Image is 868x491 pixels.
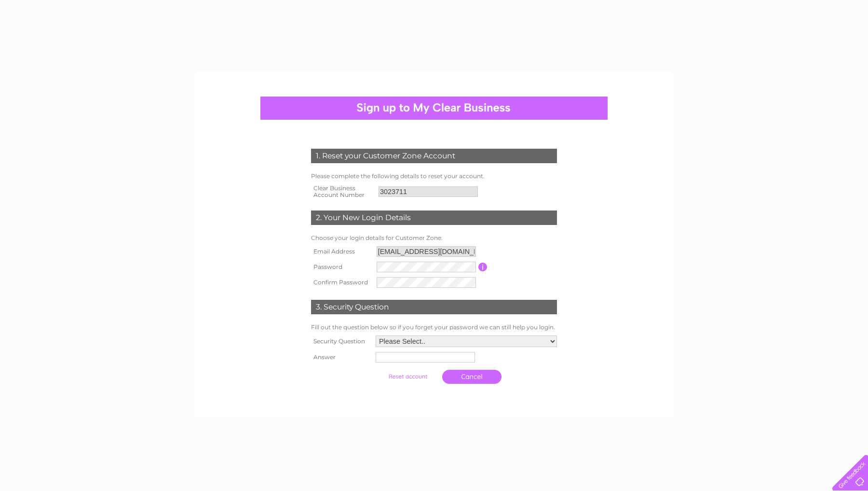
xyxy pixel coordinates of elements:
a: Cancel [442,370,502,384]
input: Submit [378,370,437,383]
th: Password [309,259,374,275]
div: 2. Your New Login Details [311,210,557,225]
td: Choose your login details for Customer Zone. [309,232,559,244]
div: 3. Security Question [311,300,557,314]
th: Email Address [309,244,374,259]
th: Clear Business Account Number [309,182,376,201]
div: 1. Reset your Customer Zone Account [311,149,557,163]
input: Information [478,263,488,271]
th: Answer [309,350,373,365]
td: Please complete the following details to reset your account. [309,170,559,182]
th: Security Question [309,333,373,350]
th: Confirm Password [309,275,374,290]
td: Fill out the question below so if you forget your password we can still help you login. [309,322,559,333]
